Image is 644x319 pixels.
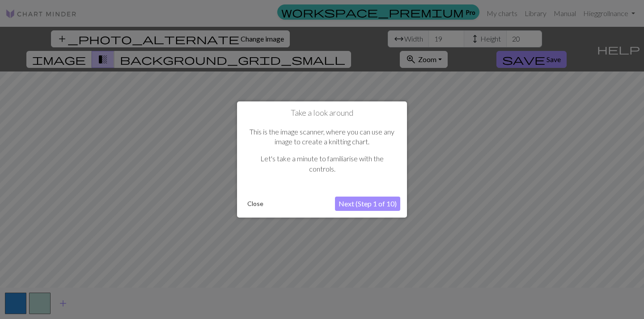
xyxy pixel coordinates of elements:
button: Next (Step 1 of 10) [335,197,400,211]
div: Take a look around [237,101,407,218]
h1: Take a look around [244,108,400,118]
p: This is the image scanner, where you can use any image to create a knitting chart. [248,127,396,147]
p: Let's take a minute to familiarise with the controls. [248,154,396,174]
button: Close [244,197,267,210]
